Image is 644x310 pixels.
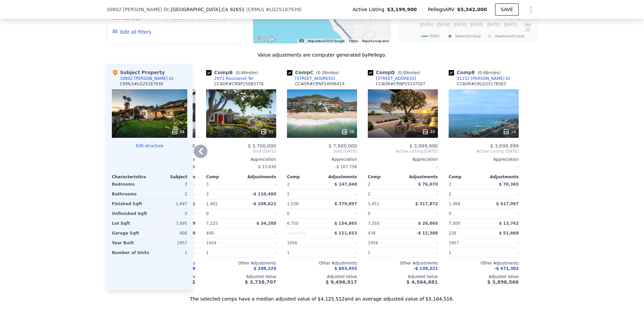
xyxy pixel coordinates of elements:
[287,189,321,199] div: 2
[495,3,519,15] button: SAVE
[314,70,342,75] span: ( miles)
[490,143,519,149] span: $ 3,699,999
[151,219,187,228] div: 7,695
[171,128,185,135] div: 34
[246,6,302,13] div: ( )
[449,231,456,236] span: 228
[112,219,148,228] div: Lot Sqft
[368,157,438,162] div: Appreciation
[449,157,519,162] div: Appreciation
[318,70,327,75] span: 0.28
[206,238,240,248] div: 1924
[404,189,438,199] div: -
[449,76,511,81] a: 31152 [PERSON_NAME] Dr
[414,266,438,271] span: -$ 139,221
[287,76,335,81] a: [STREET_ADDRESS]
[255,35,277,43] a: Open this area in Google Maps (opens a new window)
[485,238,519,248] div: -
[106,52,538,58] div: Value adjustments are computer generated by Pellego .
[112,189,148,199] div: Bathrooms
[328,143,357,149] span: $ 7,900,000
[106,6,169,13] span: 30802 [PERSON_NAME] Dr
[449,182,451,187] span: 2
[524,22,532,27] text: Sep
[416,231,438,236] span: -$ 12,388
[326,279,357,285] span: $ 9,496,917
[437,22,450,27] text: [DATE]
[487,22,500,27] text: [DATE]
[495,34,524,38] text: Unselected Comp
[151,180,187,189] div: 3
[206,189,240,199] div: 3
[287,69,342,76] div: Comp C
[287,157,357,162] div: Appreciation
[287,274,357,279] div: Adjusted Value
[243,248,276,257] div: -
[112,143,187,149] button: Edit structure
[151,199,187,209] div: 1,697
[112,174,150,180] div: Characteristics
[454,22,467,27] text: [DATE]
[112,238,148,248] div: Year Built
[341,128,354,135] div: 36
[112,209,148,218] div: Unfinished Sqft
[287,238,321,248] div: 1956
[206,201,218,206] span: 1,902
[422,128,435,135] div: 40
[430,34,440,38] text: 92651
[485,248,519,257] div: -
[503,128,516,135] div: 19
[260,128,273,135] div: 31
[368,221,379,226] span: 7,350
[243,209,276,218] div: -
[376,81,425,87] div: CCAOR # CRNP25147507
[151,189,187,199] div: 2
[256,221,276,226] span: $ 34,288
[323,209,357,218] div: -
[323,248,357,257] div: -
[485,189,519,199] div: -
[368,248,401,257] div: 1
[420,22,433,27] text: [DATE]
[254,266,276,271] span: $ 209,229
[287,182,290,187] span: 2
[504,22,517,27] text: [DATE]
[335,164,357,169] span: -$ 167,758
[418,221,438,226] span: $ 26,860
[449,189,482,199] div: 2
[206,76,254,81] a: 2972 Rounsevel Ter
[299,39,304,42] button: Keyboard shortcuts
[525,28,530,32] text: 25
[206,248,240,257] div: 1
[287,228,321,238] div: Unspecified
[206,182,209,187] span: 3
[404,248,438,257] div: -
[455,34,481,38] text: Selected Comp
[334,231,357,236] span: $ 111,653
[404,209,438,218] div: -
[248,143,276,149] span: $ 3,700,000
[241,174,276,180] div: Adjustments
[287,174,322,180] div: Comp
[494,266,519,271] span: -$ 471,302
[334,182,357,187] span: $ 147,048
[449,221,460,226] span: 7,500
[407,279,438,285] span: $ 4,564,881
[308,39,345,43] span: Map data ©2025 Google
[368,182,371,187] span: 2
[334,266,357,271] span: $ 803,455
[368,211,371,216] span: 0
[368,174,403,180] div: Comp
[387,6,417,13] span: $3,199,900
[368,76,416,81] a: [STREET_ADDRESS]
[248,7,264,12] span: CRMLS
[449,174,484,180] div: Comp
[120,76,174,81] div: 30802 [PERSON_NAME] Dr
[206,149,276,154] span: Sold [DATE]
[112,69,165,76] div: Subject Property
[112,228,148,238] div: Garage Sqft
[449,248,482,257] div: 1
[368,231,376,236] span: 438
[485,209,519,218] div: -
[418,182,438,187] span: $ 76,070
